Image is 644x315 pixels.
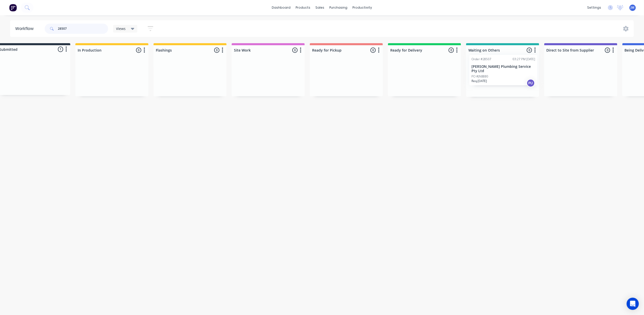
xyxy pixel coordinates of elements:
span: 0 [214,48,219,53]
div: settings [585,4,604,11]
input: Enter column name… [390,48,440,53]
input: Enter column name… [312,48,362,53]
img: Factory [9,4,17,11]
span: 0 [292,48,298,53]
span: 0 [449,48,454,53]
div: sales [313,4,327,11]
div: Workflow [15,26,36,32]
span: 0 [136,48,141,53]
div: purchasing [327,4,350,11]
div: Open Intercom Messenger [627,298,639,310]
div: productivity [350,4,375,11]
input: Enter column name… [78,48,128,53]
input: Search for orders... [58,24,108,34]
div: products [293,4,313,11]
input: Enter column name… [547,48,597,53]
span: 0 [370,48,376,53]
span: Views [116,26,126,31]
a: dashboard [269,4,293,11]
span: 0 [527,48,532,53]
input: Enter column name… [156,48,206,53]
span: JM [631,5,635,10]
input: Enter column name… [234,48,284,53]
span: 1 [58,46,63,52]
span: 0 [605,48,610,53]
input: Enter column name… [468,48,518,53]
